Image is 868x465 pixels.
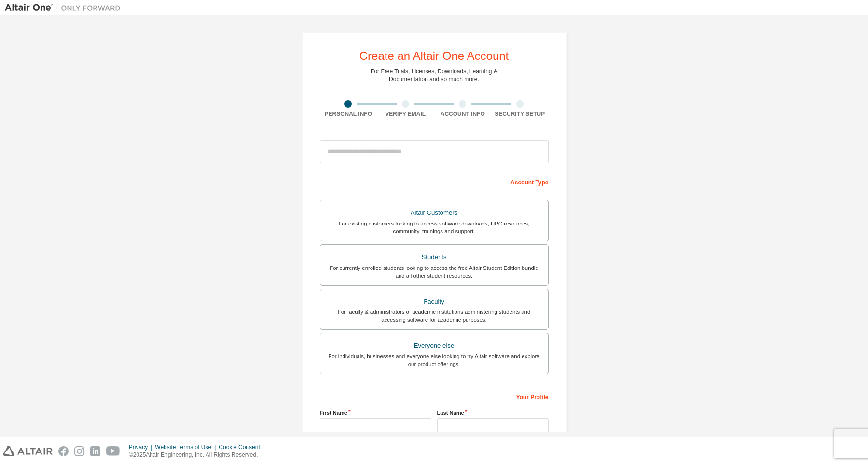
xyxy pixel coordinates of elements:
div: Website Terms of Use [155,443,219,451]
div: For Free Trials, Licenses, Downloads, Learning & Documentation and so much more. [371,68,497,83]
div: For individuals, businesses and everyone else looking to try Altair software and explore our prod... [326,352,542,368]
div: Privacy [129,443,155,451]
div: For existing customers looking to access software downloads, HPC resources, community, trainings ... [326,220,542,235]
img: altair_logo.svg [3,446,53,456]
div: Altair Customers [326,206,542,220]
div: Personal Info [320,110,377,118]
div: Faculty [326,295,542,309]
img: facebook.svg [58,446,69,456]
div: Security Setup [491,110,549,118]
p: © 2025 Altair Engineering, Inc. All Rights Reserved. [129,451,266,459]
div: Account Info [434,110,492,118]
div: Create an Altair One Account [359,50,509,62]
img: instagram.svg [74,446,84,456]
label: First Name [320,409,431,417]
div: Account Type [320,174,549,189]
label: Last Name [437,409,549,417]
img: youtube.svg [106,446,120,456]
div: For faculty & administrators of academic institutions administering students and accessing softwa... [326,308,542,324]
div: Cookie Consent [219,443,265,451]
div: Verify Email [377,110,434,118]
div: For currently enrolled students looking to access the free Altair Student Edition bundle and all ... [326,264,542,280]
div: Students [326,251,542,264]
div: Everyone else [326,339,542,352]
div: Your Profile [320,389,549,404]
img: linkedin.svg [90,446,100,456]
img: Altair One [5,3,125,13]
